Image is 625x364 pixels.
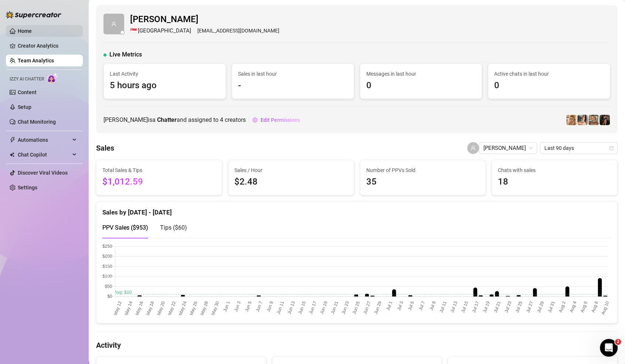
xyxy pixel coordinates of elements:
span: 18 [498,175,611,189]
span: Chats with sales [498,166,611,174]
span: PPV Sales ( $953 ) [102,224,148,231]
h4: Activity [96,340,618,350]
span: Tips ( $60 ) [160,224,187,231]
span: - [238,79,348,93]
div: [EMAIL_ADDRESS][DOMAIN_NAME] [130,27,279,35]
span: Justin [483,142,533,154]
span: Edit Permissions [261,117,300,123]
a: Discover Viral Videos [18,170,68,176]
span: Last 90 days [544,142,613,154]
a: Setup [18,104,31,110]
a: Chat Monitoring [18,119,56,125]
a: Content [18,89,37,95]
span: thunderbolt [10,137,16,143]
span: 0 [494,79,604,93]
a: Settings [18,185,37,190]
span: $2.48 [234,175,348,189]
img: VixenFoxy [566,115,577,125]
span: setting [252,117,258,123]
img: Lana [577,115,588,125]
span: Number of PPVs Sold [366,166,480,174]
a: Creator Analytics [18,40,77,52]
span: Sales / Hour [234,166,348,174]
span: user [471,145,476,151]
img: 𝑻𝑨𝑴𝑨𝑮𝑶𝑻𝑪𝑯𝑰 [588,115,599,125]
span: Live Metrics [109,50,142,59]
span: calendar [609,146,614,150]
img: logo-BBDzfeDw.svg [6,11,61,18]
span: [PERSON_NAME] [130,13,279,27]
span: Izzy AI Chatter [10,76,44,83]
img: AI Chatter [47,73,58,83]
span: 35 [366,175,480,189]
span: [PERSON_NAME] is a and assigned to creators [103,115,246,124]
span: Total Sales & Tips [102,166,216,174]
span: 2 [615,339,621,345]
span: 🇸🇬 [130,27,137,35]
span: 4 [220,116,223,123]
span: Automations [18,134,70,146]
span: Last Activity [110,70,220,78]
span: 0 [366,79,476,93]
span: Messages in last hour [366,70,476,78]
span: Active chats in last hour [494,70,604,78]
span: user [111,21,116,27]
span: $1,012.59 [102,175,216,189]
iframe: Intercom live chat [600,339,618,357]
div: Sales by [DATE] - [DATE] [102,202,611,217]
span: 5 hours ago [110,79,220,93]
a: Home [18,28,32,34]
h4: Sales [96,143,114,153]
button: Edit Permissions [252,114,300,126]
a: Team Analytics [18,58,54,63]
img: Chat Copilot [10,152,14,157]
span: Chat Copilot [18,149,70,161]
b: Chatter [157,116,177,123]
span: Sales in last hour [238,70,348,78]
img: missfit [599,115,610,125]
span: [GEOGRAPHIC_DATA] [138,27,191,35]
